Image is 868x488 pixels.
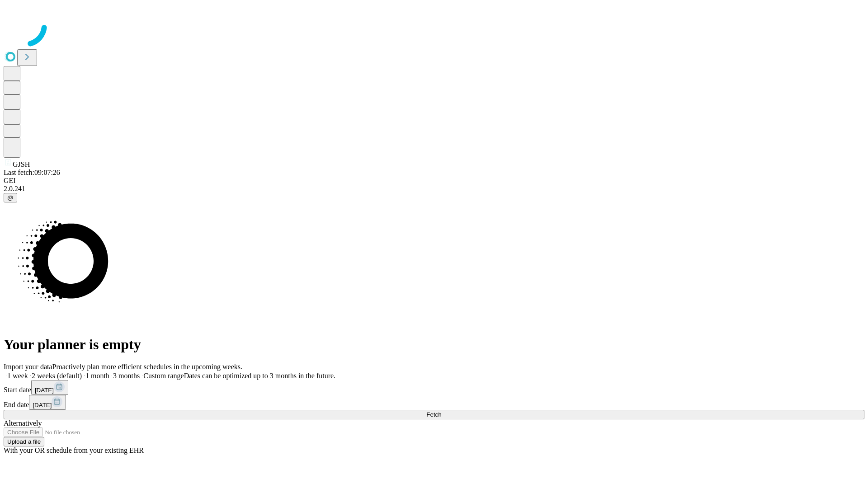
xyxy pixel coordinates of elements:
[4,395,864,410] div: End date
[4,437,44,446] button: Upload a file
[113,372,140,380] span: 3 months
[4,336,864,353] h1: Your planner is empty
[143,372,184,380] span: Custom range
[7,372,28,380] span: 1 week
[4,410,864,419] button: Fetch
[13,160,30,168] span: GJSH
[426,411,441,418] span: Fetch
[29,395,66,410] button: [DATE]
[4,446,144,454] span: With your OR schedule from your existing EHR
[4,193,17,202] button: @
[4,419,42,427] span: Alternatively
[4,169,60,176] span: Last fetch: 09:07:26
[85,372,109,380] span: 1 month
[32,372,82,380] span: 2 weeks (default)
[4,380,864,395] div: Start date
[4,185,864,193] div: 2.0.241
[4,177,864,185] div: GEI
[4,363,52,371] span: Import your data
[33,402,52,408] span: [DATE]
[7,194,14,201] span: @
[35,387,54,394] span: [DATE]
[52,363,242,371] span: Proactively plan more efficient schedules in the upcoming weeks.
[31,380,68,395] button: [DATE]
[184,372,335,380] span: Dates can be optimized up to 3 months in the future.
